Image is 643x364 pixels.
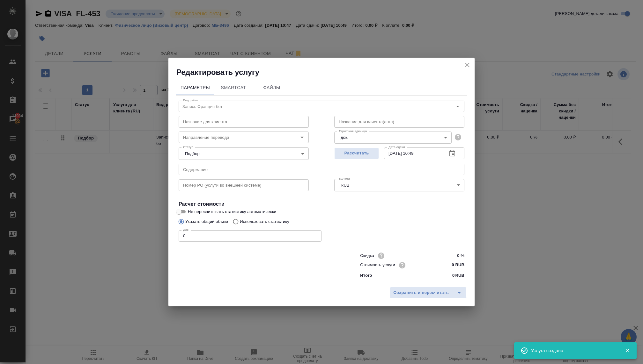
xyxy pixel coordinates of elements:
[440,251,464,260] input: ✎ Введи что-нибудь
[218,84,249,92] span: SmartCat
[334,147,379,159] button: Рассчитать
[179,147,309,160] div: Подбор
[339,182,351,188] button: RUB
[393,289,449,296] span: Сохранить и пересчитать
[455,272,464,279] p: RUB
[298,133,307,142] button: Open
[256,84,287,92] span: Файлы
[240,218,289,225] p: Использовать статистику
[334,179,464,191] div: RUB
[180,84,211,92] span: Параметры
[176,67,475,77] h2: Редактировать услугу
[338,150,375,157] span: Рассчитать
[390,287,467,298] div: split button
[360,272,372,279] p: Итого
[183,151,202,156] button: Подбор
[360,262,395,268] p: Стоимость услуги
[360,253,374,259] p: Скидка
[462,60,472,70] button: close
[531,347,615,354] div: Услуга создана
[621,348,634,353] button: Закрыть
[334,132,452,144] div: док.
[339,135,350,140] button: док.
[390,287,452,298] button: Сохранить и пересчитать
[452,272,455,279] p: 0
[185,218,228,225] p: Указать общий объем
[188,209,276,215] span: Не пересчитывать статистику автоматически
[440,261,464,270] input: ✎ Введи что-нибудь
[179,200,464,208] h4: Расчет стоимости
